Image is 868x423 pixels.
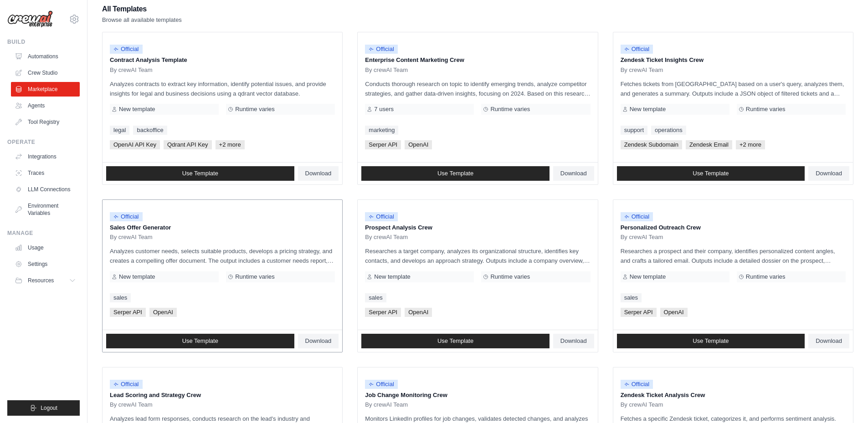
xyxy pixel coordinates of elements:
span: Download [816,170,842,177]
span: By crewAI Team [621,401,663,408]
span: Official [365,380,398,389]
span: By crewAI Team [621,66,663,74]
span: Resources [28,277,54,284]
span: Official [621,212,653,221]
a: Download [298,334,339,348]
span: Serper API [365,308,401,317]
span: Logout [41,404,57,412]
a: Download [808,166,849,181]
a: Use Template [617,166,805,181]
span: +2 more [216,140,245,149]
span: Serper API [365,140,401,149]
span: By crewAI Team [110,401,153,408]
p: Analyzes customer needs, selects suitable products, develops a pricing strategy, and creates a co... [110,246,335,265]
span: Runtime varies [235,106,275,113]
a: Download [298,166,339,181]
h2: All Templates [102,3,182,15]
span: By crewAI Team [365,401,408,408]
button: Resources [11,273,80,288]
span: Serper API [621,308,657,317]
span: 7 users [374,106,394,113]
p: Researches a prospect and their company, identifies personalized content angles, and crafts a tai... [621,246,846,265]
span: Qdrant API Key [164,140,212,149]
span: New template [119,273,155,280]
a: Download [808,334,849,348]
span: Download [816,337,842,345]
a: Use Template [617,334,805,348]
a: Use Template [361,334,550,348]
a: Tool Registry [11,115,80,129]
div: Build [7,38,80,46]
span: New template [119,106,155,113]
span: Zendesk Email [686,140,732,149]
p: Job Change Monitoring Crew [365,391,590,400]
p: Zendesk Ticket Insights Crew [621,56,846,65]
span: +2 more [736,140,765,149]
p: Lead Scoring and Strategy Crew [110,391,335,400]
a: Automations [11,49,80,64]
span: By crewAI Team [110,66,153,74]
span: Runtime varies [235,273,275,280]
span: Download [305,337,332,345]
span: New template [374,273,410,280]
span: Serper API [110,308,146,317]
span: OpenAI [405,308,432,317]
a: Usage [11,240,80,255]
a: Crew Studio [11,66,80,80]
button: Logout [7,400,80,416]
a: Use Template [106,334,294,348]
a: Agents [11,98,80,113]
a: Environment Variables [11,199,80,220]
img: Logo [7,10,53,28]
span: Zendesk Subdomain [621,140,682,149]
span: Runtime varies [490,273,530,280]
span: Official [110,45,143,54]
a: Traces [11,166,80,180]
span: Official [621,380,653,389]
span: New template [630,273,666,280]
p: Fetches tickets from [GEOGRAPHIC_DATA] based on a user's query, analyzes them, and generates a su... [621,79,846,98]
span: Official [110,380,143,389]
a: Marketplace [11,82,80,97]
a: Settings [11,257,80,271]
a: support [621,126,647,135]
a: backoffice [133,126,167,135]
a: legal [110,126,129,135]
span: Use Template [437,170,473,177]
span: Official [621,45,653,54]
p: Zendesk Ticket Analysis Crew [621,391,846,400]
span: Use Template [693,170,729,177]
span: New template [630,106,666,113]
span: Runtime varies [746,273,786,280]
span: Runtime varies [490,106,530,113]
a: sales [365,293,386,302]
span: Use Template [437,337,473,345]
a: sales [621,293,642,302]
span: Use Template [693,337,729,345]
span: Use Template [182,337,218,345]
span: Download [560,170,587,177]
span: Use Template [182,170,218,177]
span: OpenAI [149,308,177,317]
span: Official [110,212,143,221]
div: Operate [7,138,80,146]
a: sales [110,293,131,302]
span: OpenAI API Key [110,140,160,149]
p: Sales Offer Generator [110,223,335,232]
p: Prospect Analysis Crew [365,223,590,232]
span: Download [560,337,587,345]
p: Browse all available templates [102,15,182,25]
p: Conducts thorough research on topic to identify emerging trends, analyze competitor strategies, a... [365,79,590,98]
a: Use Template [361,166,550,181]
p: Enterprise Content Marketing Crew [365,56,590,65]
p: Researches a target company, analyzes its organizational structure, identifies key contacts, and ... [365,246,590,265]
span: OpenAI [405,140,432,149]
a: LLM Connections [11,182,80,197]
p: Contract Analysis Template [110,56,335,65]
a: Use Template [106,166,294,181]
span: By crewAI Team [365,234,408,241]
a: operations [651,126,686,135]
p: Personalized Outreach Crew [621,223,846,232]
a: marketing [365,126,398,135]
a: Integrations [11,149,80,164]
